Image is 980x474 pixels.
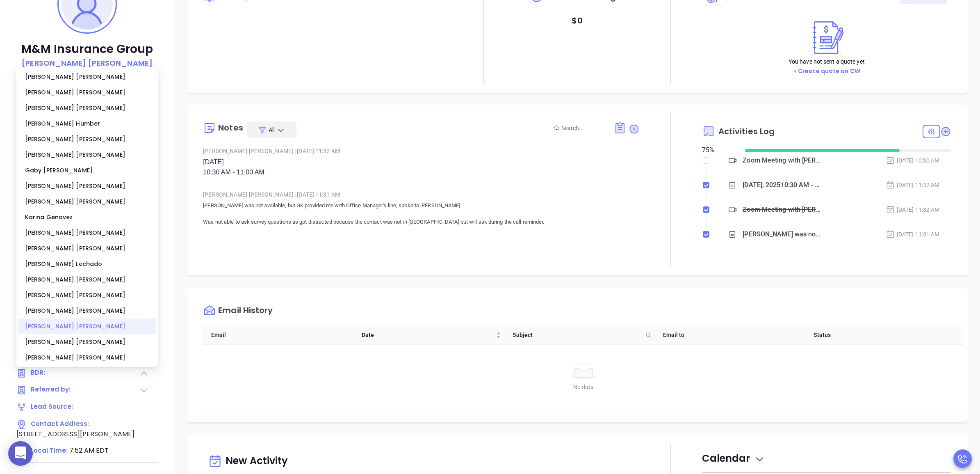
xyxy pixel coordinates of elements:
th: Email [203,325,353,345]
div: [PERSON_NAME] [PERSON_NAME] [18,85,156,100]
div: [PERSON_NAME] [PERSON_NAME] [18,303,156,318]
span: All [269,126,275,134]
div: [DATE] 11:31 AM [886,230,940,239]
div: [PERSON_NAME] [PERSON_NAME] [18,334,156,350]
p: M&M Insurance Group [16,42,158,57]
div: [DATE] 10:30 AM [886,156,940,165]
div: Karina Genovez [18,209,156,225]
div: [PERSON_NAME] [PERSON_NAME] [18,100,156,116]
p: [PERSON_NAME] [PERSON_NAME] [22,57,153,69]
div: 75 % [702,145,735,155]
div: [PERSON_NAME] [PERSON_NAME] [DATE] 11:31 AM [203,188,639,201]
span: 10:30 AM - 11:00 AM [203,169,264,176]
div: [PERSON_NAME] [PERSON_NAME] [18,69,156,85]
div: [PERSON_NAME] [PERSON_NAME] [18,272,156,287]
div: Gaby [PERSON_NAME] [18,163,156,178]
div: [DATE] 11:32 AM [886,205,940,214]
div: No data [210,382,957,392]
button: + Create quote on CW [791,66,863,76]
a: + Create quote on CW [793,67,860,75]
div: Zoom Meeting with [PERSON_NAME] [743,204,822,216]
p: Was not able to ask survey questions as got distracted because the contact was not in [GEOGRAPHIC... [203,217,639,227]
div: [PERSON_NAME] [PERSON_NAME] [18,178,156,194]
th: Email to [655,325,805,345]
span: Local Time: [31,446,68,455]
div: [PERSON_NAME] [PERSON_NAME] [18,318,156,334]
span: BDR: [31,368,73,378]
span: | [294,191,296,198]
div: [PERSON_NAME] Humber [18,116,156,131]
input: Search... [561,124,605,133]
span: 7:52 AM EDT [69,446,109,455]
div: [PERSON_NAME] [PERSON_NAME] [18,240,156,256]
span: | [294,148,296,154]
span: Calendar [702,451,765,465]
div: [PERSON_NAME] [PERSON_NAME] [18,225,156,240]
div: [PERSON_NAME] was not available,&nbsp;but GK provided me with Office Manager's line, spoke to [PE... [743,228,822,240]
span: Date [362,330,494,339]
div: [PERSON_NAME] [PERSON_NAME] [18,350,156,365]
div: New Activity [208,451,634,472]
div: [DATE] 11:32 AM [886,181,940,190]
span: [STREET_ADDRESS][PERSON_NAME] [16,429,134,439]
div: [DATE], 202510:30 AM - 11:00 AM [743,179,822,191]
th: Status [805,325,956,345]
div: [PERSON_NAME] Lechado [18,256,156,272]
span: Subject [513,330,642,339]
a: [PERSON_NAME] [PERSON_NAME] [22,57,153,69]
div: [PERSON_NAME] [PERSON_NAME] [18,131,156,147]
div: Notes [218,124,243,132]
img: Create on CWSell [805,18,849,57]
p: $ 0 [572,13,582,28]
span: [DATE] [203,158,223,165]
th: Date [353,325,504,345]
div: [PERSON_NAME] [PERSON_NAME] [18,147,156,163]
div: Email History [218,306,273,317]
span: Lead Source: [31,402,73,411]
p: You have not sent a quote yet [789,57,865,66]
div: [PERSON_NAME] [PERSON_NAME] [18,194,156,209]
span: Referred by: [31,385,73,395]
div: [PERSON_NAME] [PERSON_NAME] [DATE] 11:32 AM [203,145,639,157]
div: [PERSON_NAME] [PERSON_NAME] [18,287,156,303]
span: Activities Log [718,127,775,135]
div: Zoom Meeting with [PERSON_NAME] [743,154,822,167]
span: Contact Address: [31,419,89,428]
p: [PERSON_NAME] was not available, but GK provided me with Office Manager's line, spoke to [PERSON_... [203,201,639,211]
